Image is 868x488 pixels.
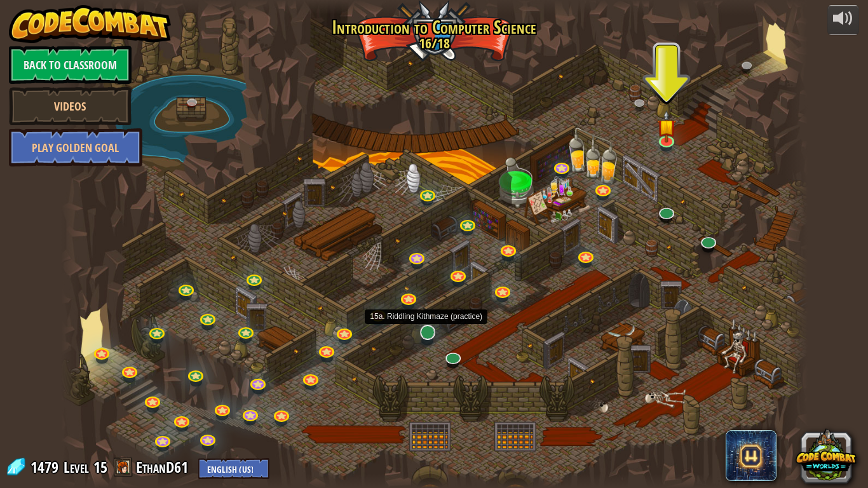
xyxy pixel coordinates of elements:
a: Play Golden Goal [9,128,142,166]
span: 15 [93,457,107,477]
a: Back to Classroom [9,46,132,84]
img: CodeCombat - Learn how to code by playing a game [9,5,172,43]
span: 1479 [31,457,62,477]
a: Videos [9,87,132,125]
img: level-banner-started.png [657,110,676,142]
span: Level [64,457,89,478]
button: Adjust volume [827,5,859,35]
a: EthanD61 [136,457,192,477]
